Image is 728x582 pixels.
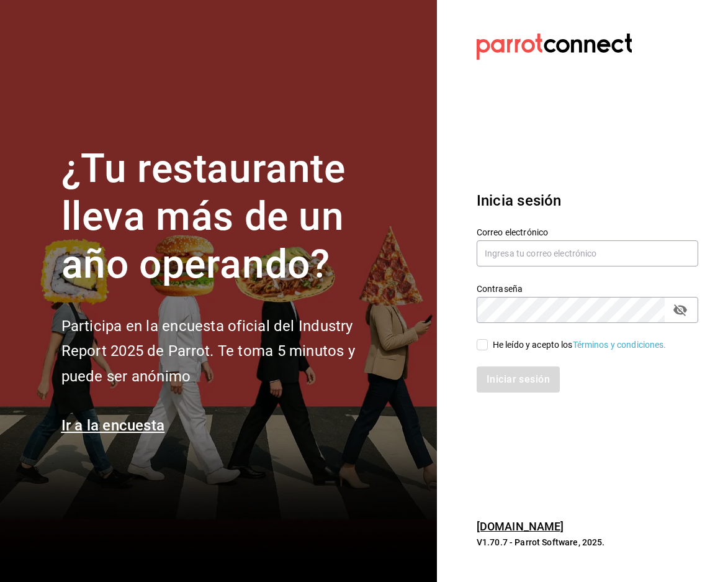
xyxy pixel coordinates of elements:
[61,145,397,288] h1: ¿Tu restaurante lleva más de un año operando?
[573,340,667,350] a: Términos y condiciones.
[477,520,564,533] a: [DOMAIN_NAME]
[493,339,667,352] div: He leído y acepto los
[61,417,165,434] a: Ir a la encuesta
[670,299,691,321] button: passwordField
[477,189,698,212] h3: Inicia sesión
[477,228,698,237] label: Correo electrónico
[61,314,397,389] h2: Participa en la encuesta oficial del Industry Report 2025 de Parrot. Te toma 5 minutos y puede se...
[477,240,698,266] input: Ingresa tu correo electrónico
[477,284,698,293] label: Contraseña
[477,536,698,548] p: V1.70.7 - Parrot Software, 2025.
